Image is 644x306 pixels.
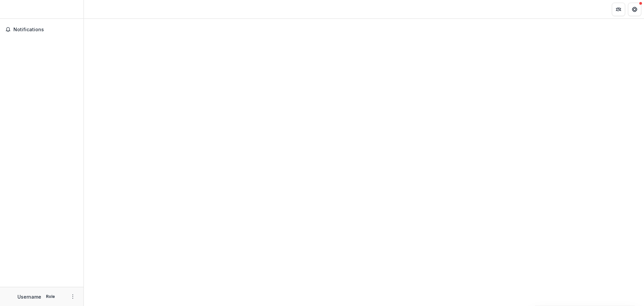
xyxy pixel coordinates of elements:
[612,3,625,16] button: Partners
[628,3,641,16] button: Get Help
[13,27,78,33] span: Notifications
[44,294,57,300] p: Role
[17,293,41,300] p: Username
[3,24,81,35] button: Notifications
[69,293,77,301] button: More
